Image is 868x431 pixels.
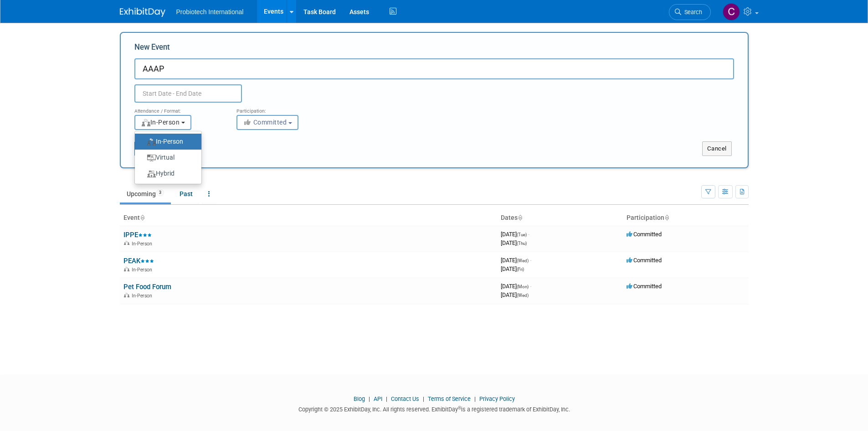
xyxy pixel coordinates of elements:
[124,293,129,297] img: In-Person Event
[669,4,711,20] a: Search
[517,241,527,246] span: (Thu)
[132,293,155,299] span: In-Person
[501,265,524,272] span: [DATE]
[134,84,242,103] input: Start Date - End Date
[141,119,180,126] span: In-Person
[528,231,529,238] span: -
[479,395,515,402] a: Privacy Policy
[140,214,144,221] a: Sort by Event Name
[458,405,461,410] sup: ®
[681,9,702,16] span: Search
[134,103,223,114] div: Attendance / Format:
[139,167,192,180] label: Hybrid
[517,258,529,263] span: (Wed)
[421,395,426,402] span: |
[123,231,152,239] a: IPPE
[391,395,419,402] a: Contact Us
[173,185,200,203] a: Past
[723,3,740,21] img: Candice Blue
[354,395,365,402] a: Blog
[428,395,471,402] a: Terms of Service
[517,293,529,298] span: (Wed)
[236,115,298,130] button: Committed
[501,283,531,290] span: [DATE]
[501,291,529,298] span: [DATE]
[530,283,531,290] span: -
[132,241,155,247] span: In-Person
[517,284,529,289] span: (Mon)
[120,210,497,226] th: Event
[236,103,325,114] div: Participation:
[664,214,669,221] a: Sort by Participation Type
[147,171,156,178] img: Format-Hybrid.png
[124,267,129,271] img: In-Person Event
[132,267,155,273] span: In-Person
[120,8,165,17] img: ExhibitDay
[518,214,522,221] a: Sort by Start Date
[123,257,154,265] a: PEAK
[384,395,390,402] span: |
[134,42,170,56] label: New Event
[147,155,156,162] img: Format-Virtual.png
[627,283,662,290] span: Committed
[472,395,478,402] span: |
[517,232,527,237] span: (Tue)
[627,257,662,264] span: Committed
[501,257,531,264] span: [DATE]
[374,395,382,402] a: API
[497,210,623,226] th: Dates
[156,189,164,196] span: 3
[623,210,749,226] th: Participation
[139,135,192,148] label: In-Person
[501,231,529,238] span: [DATE]
[176,8,244,16] span: Probiotech International
[123,283,171,291] a: Pet Food Forum
[147,138,156,145] img: Format-InPerson.png
[120,185,171,203] a: Upcoming3
[702,141,732,156] button: Cancel
[501,239,527,246] span: [DATE]
[517,267,524,272] span: (Fri)
[530,257,531,264] span: -
[627,231,662,238] span: Committed
[366,395,372,402] span: |
[124,241,129,245] img: In-Person Event
[134,58,734,79] input: Name of Trade Show / Conference
[243,119,287,126] span: Committed
[139,151,192,164] label: Virtual
[134,115,191,130] button: In-Person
